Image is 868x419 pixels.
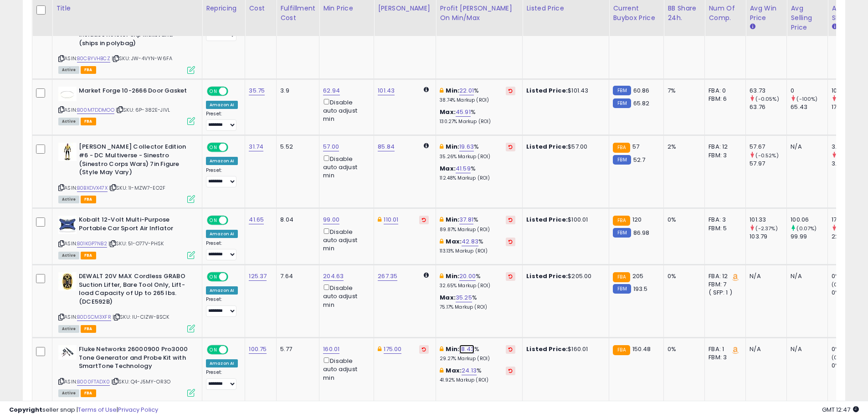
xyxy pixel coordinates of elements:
div: FBA: 0 [709,87,739,95]
div: Disable auto adjust min [323,154,367,180]
span: ON [208,144,219,151]
b: Listed Price: [526,345,568,353]
b: Market Forge 10-2666 Door Gasket [79,87,190,98]
a: 101.43 [378,86,395,95]
div: Disable auto adjust min [323,97,367,124]
a: 19.63 [459,142,474,151]
img: 41wlani0l5L._SL40_.jpg [58,216,77,234]
div: [PERSON_NAME] [378,4,432,13]
span: All listings currently available for purchase on Amazon [58,66,79,74]
small: (0%) [832,281,844,288]
div: FBA: 12 [709,272,739,280]
a: 41.59 [456,164,471,173]
div: Avg BB Share [832,4,865,23]
div: 99.99 [791,233,827,241]
a: 22.01 [459,86,474,95]
div: 65.43 [791,103,827,111]
div: FBA: 1 [709,345,739,353]
div: Title [56,4,198,13]
b: Max: [446,237,462,246]
div: 7.64 [280,272,312,280]
b: Min: [446,86,459,95]
div: N/A [750,272,780,280]
span: FBA [81,118,96,125]
b: Listed Price: [526,272,568,280]
div: 63.76 [750,103,786,111]
div: 0% [668,272,698,280]
strong: Copyright [9,405,42,414]
div: 101.33 [750,216,786,224]
div: ASIN: [58,87,195,124]
small: FBM [613,228,631,238]
small: (0%) [832,354,844,361]
a: 160.01 [323,345,339,354]
span: All listings currently available for purchase on Amazon [58,196,79,203]
img: 218nf2qhRWL._SL40_.jpg [58,87,77,101]
div: 63.73 [750,87,786,95]
span: 2025-10-6 12:47 GMT [822,405,859,414]
div: ( SFP: 1 ) [709,289,739,297]
span: FBA [81,389,96,397]
div: Listed Price [526,4,605,13]
p: 29.27% Markup (ROI) [440,356,515,362]
span: | SKU: JW-4VYN-W6FA [112,55,172,62]
span: OFF [227,346,241,354]
div: FBM: 3 [709,353,739,362]
span: | SKU: Q4-J5MY-OR3O [111,378,170,385]
a: 24.13 [462,366,477,375]
span: 193.5 [633,285,648,293]
a: 35.25 [456,293,472,302]
a: 85.84 [378,142,395,151]
img: 41UNGtWUsaL._SL40_.jpg [58,143,77,161]
div: FBM: 7 [709,280,739,289]
div: N/A [750,345,780,353]
a: 62.94 [323,86,340,95]
div: $160.01 [526,345,602,353]
b: Listed Price: [526,86,568,95]
div: FBM: 6 [709,95,739,103]
p: 35.26% Markup (ROI) [440,154,515,160]
b: Min: [446,215,459,224]
p: 113.13% Markup (ROI) [440,248,515,254]
small: (-100%) [796,95,817,103]
div: Avg Win Price [750,4,783,23]
b: Min: [446,272,459,280]
a: 41.65 [249,215,264,224]
div: $101.43 [526,87,602,95]
div: Disable auto adjust min [323,227,367,253]
b: [PERSON_NAME] Collector Edition #6 - DC Multiverse - Sinestro (Sinestro Corps Wars) 7in Figure (S... [79,143,190,179]
img: 41ckTPkMk2L._SL40_.jpg [58,272,77,290]
span: All listings currently available for purchase on Amazon [58,325,79,333]
div: Cost [249,4,272,13]
b: DEWALT 20V MAX Cordless GRABO Suction Lifter, Bare Tool Only, Lift-load Capacity of Up to 265 lbs... [79,272,190,308]
div: Fulfillment Cost [280,4,315,23]
small: FBM [613,284,631,294]
span: 120 [632,215,642,224]
span: | SKU: 51-O77V-PHSK [108,240,164,247]
div: % [440,165,515,181]
div: % [440,143,515,160]
div: 0% [668,216,698,224]
span: OFF [227,87,241,95]
span: | SKU: IU-CIZW-BSCK [113,313,169,321]
span: | SKU: 1I-MZW7-EO2F [109,184,165,191]
div: 7% [668,87,698,95]
small: (-2.37%) [755,225,777,232]
div: Preset: [206,296,238,317]
div: % [440,87,515,103]
div: Profit [PERSON_NAME] on Min/Max [440,4,519,23]
div: 57.67 [750,143,786,151]
div: $57.00 [526,143,602,151]
div: Repricing [206,4,241,13]
a: 204.63 [323,272,344,281]
div: Min Price [323,4,370,13]
div: N/A [791,345,821,353]
b: Fluke Networks 26000900 Pro3000 Tone Generator and Probe Kit with SmartTone Technology [79,345,190,373]
b: Min: [446,345,459,353]
div: 5.52 [280,143,312,151]
a: 57.00 [323,142,339,151]
a: 99.00 [323,215,339,224]
p: 130.27% Markup (ROI) [440,119,515,125]
div: FBA: 12 [709,143,739,151]
small: FBM [613,86,631,95]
